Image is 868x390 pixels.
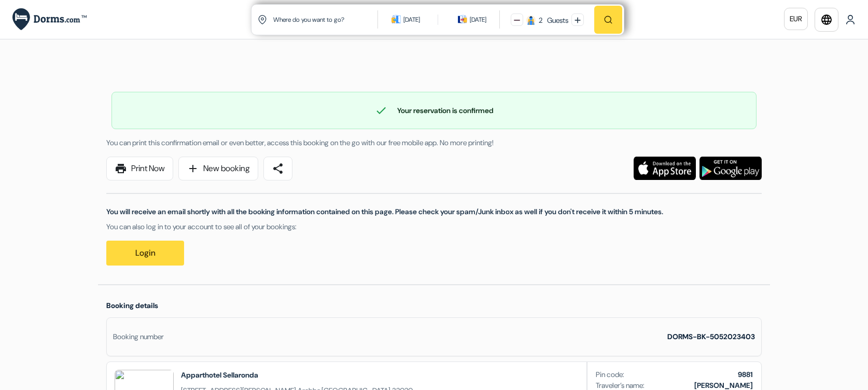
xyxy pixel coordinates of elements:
a: printPrint Now [106,157,173,180]
img: Download the free application [699,157,762,180]
div: Booking number [113,331,164,342]
span: add [187,162,199,175]
div: Your reservation is confirmed [112,104,756,117]
a: EUR [784,8,808,30]
a: language [815,8,838,32]
div: [DATE] [403,15,420,25]
b: [PERSON_NAME] [694,381,753,390]
span: print [115,162,127,175]
a: Login [106,241,184,266]
span: check [375,104,387,117]
span: You can print this confirmation email or even better, access this booking on the go with our free... [106,138,494,147]
strong: DORMS-BK-5052023403 [667,332,755,341]
img: Download the free application [634,157,696,180]
a: share [263,157,292,180]
b: 9881 [738,370,753,379]
p: You will receive an email shortly with all the booking information contained on this page. Please... [106,206,762,217]
img: guest icon [526,16,536,25]
span: Booking details [106,301,158,310]
img: minus [514,17,520,23]
input: City, University Or Property [272,7,380,32]
img: calendarIcon icon [391,15,401,24]
div: [DATE] [470,15,486,25]
img: location icon [258,15,267,24]
a: addNew booking [178,157,258,180]
div: Guests [544,15,568,26]
div: 2 [539,15,542,26]
p: You can also log in to your account to see all of your bookings: [106,221,762,232]
img: plus [575,17,581,23]
span: Pin code: [596,369,624,380]
i: language [820,13,833,26]
img: User Icon [845,15,856,25]
img: calendarIcon icon [458,15,467,24]
h2: Apparthotel Sellaronda [181,370,413,380]
img: Dorms.com [12,8,87,31]
span: share [272,162,284,175]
